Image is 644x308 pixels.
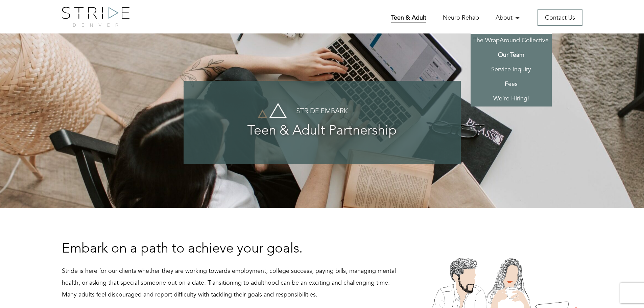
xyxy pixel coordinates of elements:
h3: Teen & Adult Partnership [197,124,447,139]
a: Contact Us [538,9,582,26]
a: Fees [471,77,552,92]
p: Stride is here for our clients whether they are working towards employment, college success, payi... [62,265,406,301]
img: logo.png [62,7,129,27]
a: Service Inquiry [471,63,552,77]
a: Our Team [471,48,552,63]
h3: Embark on a path to achieve your goals. [62,242,406,257]
a: About [496,14,521,22]
a: Neuro Rehab [443,14,479,22]
a: We’re Hiring! [471,92,552,106]
a: The WrapAround Collective [471,34,552,48]
h4: Stride Embark [197,108,447,115]
a: Teen & Adult [391,14,426,23]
